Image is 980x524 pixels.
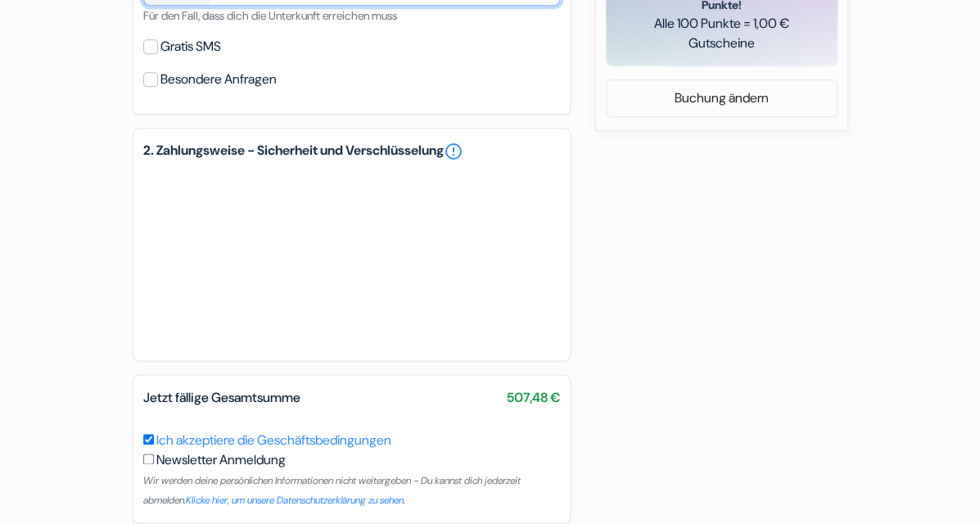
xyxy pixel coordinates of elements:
[607,83,837,114] a: Buchung ändern
[160,68,277,91] label: Besondere Anfragen
[444,142,463,161] a: error_outline
[507,388,560,408] span: 507,48 €
[156,431,391,449] a: Ich akzeptiere die Geschäftsbedingungen
[140,165,563,350] iframe: Sicherer Eingaberahmen für Zahlungen
[186,494,405,507] a: Klicke hier, um unsere Datenschutzerklärung zu sehen.
[160,35,221,58] label: Gratis SMS
[143,474,521,507] small: Wir werden deine persönlichen Informationen nicht weitergeben - Du kannst dich jederzeit abmelden.
[625,14,818,53] span: Alle 100 Punkte = 1,00 € Gutscheine
[143,142,560,161] h5: 2. Zahlungsweise - Sicherheit und Verschlüsselung
[143,8,397,23] small: Für den Fall, dass dich die Unterkunft erreichen muss
[143,389,300,406] span: Jetzt fällige Gesamtsumme
[156,450,286,470] label: Newsletter Anmeldung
